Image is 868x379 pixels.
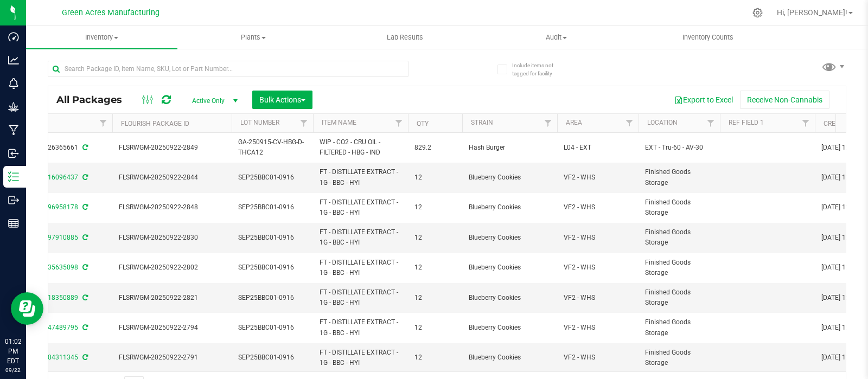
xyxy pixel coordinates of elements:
[238,172,307,183] span: SEP25BBC01-0916
[417,120,429,127] a: Qty
[320,348,401,368] span: FT - DISTILLATE EXTRACT - 1G - BBC - HYI
[740,91,829,109] button: Receive Non-Cannabis
[238,202,307,213] span: SEP25BBC01-0916
[414,293,456,303] span: 12
[238,323,307,333] span: SEP25BBC01-0916
[512,61,566,78] span: Include items not tagged for facility
[238,352,307,363] span: SEP25BBC01-0916
[414,172,456,183] span: 12
[564,233,632,243] span: VF2 - WHS
[8,218,19,229] inline-svg: Reports
[8,195,19,205] inline-svg: Outbound
[469,202,551,213] span: Blueberry Cookies
[8,55,19,66] inline-svg: Analytics
[471,119,493,126] a: Strain
[564,323,632,333] span: VF2 - WHS
[647,119,678,126] a: Location
[8,31,19,42] inline-svg: Dashboard
[119,352,225,363] span: FLSRWGM-20250922-2791
[81,294,88,301] span: Sync from Compliance System
[81,354,88,361] span: Sync from Compliance System
[564,262,632,273] span: VF2 - WHS
[564,143,632,153] span: L04 - EXT
[645,167,713,188] span: Finished Goods Storage
[81,144,88,151] span: Sync from Compliance System
[8,148,19,159] inline-svg: Inbound
[469,323,551,333] span: Blueberry Cookies
[320,167,401,188] span: FT - DISTILLATE EXTRACT - 1G - BBC - HYI
[539,114,557,132] a: Filter
[81,234,88,241] span: Sync from Compliance System
[469,293,551,303] span: Blueberry Cookies
[469,352,551,363] span: Blueberry Cookies
[645,197,713,218] span: Finished Goods Storage
[119,323,225,333] span: FLSRWGM-20250922-2794
[81,264,88,271] span: Sync from Compliance System
[26,26,177,49] a: Inventory
[119,293,225,303] span: FLSRWGM-20250922-2821
[414,352,456,363] span: 12
[119,172,225,183] span: FLSRWGM-20250922-2844
[621,114,639,132] a: Filter
[481,26,632,49] a: Audit
[564,293,632,303] span: VF2 - WHS
[5,337,21,366] p: 01:02 PM EDT
[564,202,632,213] span: VF2 - WHS
[469,262,551,273] span: Blueberry Cookies
[320,137,401,158] span: WIP - CO2 - CRU OIL - FILTERED - HBG - IND
[177,26,329,49] a: Plants
[469,172,551,183] span: Blueberry Cookies
[238,137,307,158] span: GA-250915-CV-HBG-D-THCA12
[26,33,177,42] span: Inventory
[414,262,456,273] span: 12
[320,317,401,338] span: FT - DISTILLATE EXTRACT - 1G - BBC - HYI
[645,258,713,278] span: Finished Goods Storage
[178,33,328,42] span: Plants
[564,172,632,183] span: VF2 - WHS
[414,233,456,243] span: 12
[667,91,740,109] button: Export to Excel
[329,26,481,49] a: Lab Results
[320,258,401,278] span: FT - DISTILLATE EXTRACT - 1G - BBC - HYI
[94,114,112,132] a: Filter
[119,202,225,213] span: FLSRWGM-20250922-2848
[252,91,312,109] button: Bulk Actions
[259,95,305,104] span: Bulk Actions
[8,101,19,112] inline-svg: Grow
[414,202,456,213] span: 12
[121,120,189,127] a: Flourish Package ID
[372,33,438,42] span: Lab Results
[390,114,408,132] a: Filter
[729,119,764,126] a: Ref Field 1
[481,33,631,42] span: Audit
[240,119,279,126] a: Lot Number
[645,348,713,368] span: Finished Goods Storage
[320,227,401,248] span: FT - DISTILLATE EXTRACT - 1G - BBC - HYI
[238,233,307,243] span: SEP25BBC01-0916
[11,292,43,325] iframe: Resource center
[119,262,225,273] span: FLSRWGM-20250922-2802
[668,33,748,42] span: Inventory Counts
[564,352,632,363] span: VF2 - WHS
[81,324,88,331] span: Sync from Compliance System
[566,119,582,126] a: Area
[777,8,847,17] span: Hi, [PERSON_NAME]!
[5,366,21,374] p: 09/22
[8,125,19,136] inline-svg: Manufacturing
[645,143,713,153] span: EXT - Tru-60 - AV-30
[414,323,456,333] span: 12
[81,174,88,181] span: Sync from Compliance System
[320,197,401,218] span: FT - DISTILLATE EXTRACT - 1G - BBC - HYI
[238,293,307,303] span: SEP25BBC01-0916
[238,262,307,273] span: SEP25BBC01-0916
[469,143,551,153] span: Hash Burger
[320,287,401,308] span: FT - DISTILLATE EXTRACT - 1G - BBC - HYI
[62,8,159,17] span: Green Acres Manufacturing
[414,143,456,153] span: 829.2
[8,171,19,182] inline-svg: Inventory
[469,233,551,243] span: Blueberry Cookies
[48,61,409,77] input: Search Package ID, Item Name, SKU, Lot or Part Number...
[645,287,713,308] span: Finished Goods Storage
[645,227,713,248] span: Finished Goods Storage
[632,26,783,49] a: Inventory Counts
